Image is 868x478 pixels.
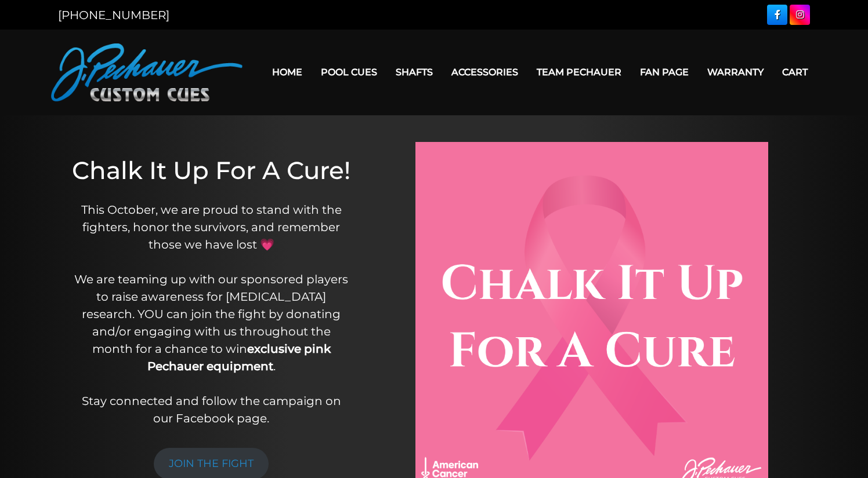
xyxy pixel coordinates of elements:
[527,57,631,87] a: Team Pechauer
[773,57,817,87] a: Cart
[698,57,773,87] a: Warranty
[51,43,243,101] img: Pechauer Custom Cues
[71,201,352,427] p: This October, we are proud to stand with the fighters, honor the survivors, and remember those we...
[631,57,698,87] a: Fan Page
[312,57,386,87] a: Pool Cues
[442,57,527,87] a: Accessories
[147,342,331,373] strong: exclusive pink Pechauer equipment
[71,156,352,185] h1: Chalk It Up For A Cure!
[263,57,312,87] a: Home
[58,8,169,22] a: [PHONE_NUMBER]
[386,57,442,87] a: Shafts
